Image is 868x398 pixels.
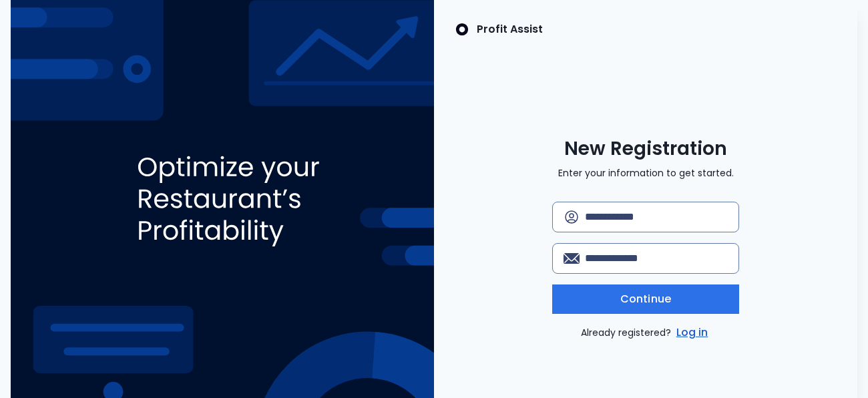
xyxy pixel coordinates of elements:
a: Log in [674,325,711,341]
button: Continue [552,284,739,314]
p: Profit Assist [477,21,543,37]
span: New Registration [564,137,727,161]
img: SpotOn Logo [455,21,469,37]
p: Enter your information to get started. [558,166,734,180]
span: Continue [620,291,671,307]
p: Already registered? [581,325,711,341]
